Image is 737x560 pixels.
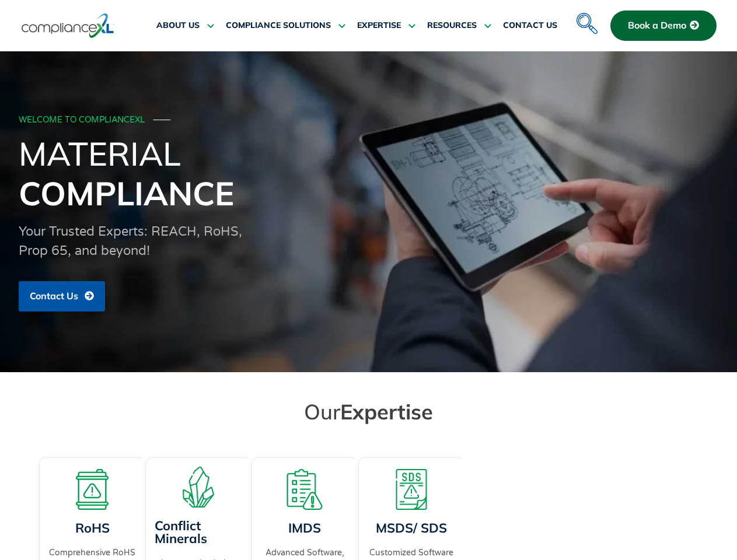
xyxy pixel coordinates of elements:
a: MSDS/ SDS [376,520,447,536]
img: logo-one.svg [22,12,114,39]
img: A board with a warning sign [72,469,113,510]
span: Contact Us [30,291,78,302]
a: RoHS [75,520,109,536]
span: Compliance [19,173,234,213]
span: Your Trusted Experts: REACH, RoHS, Prop 65, and beyond! [19,224,242,258]
span: ─── [153,115,171,125]
a: Contact Us [19,281,105,311]
h1: Material [19,134,719,213]
span: CONTACT US [503,20,557,31]
img: A warning board with SDS displaying [391,469,432,510]
a: RESOURCES [427,12,491,40]
img: A representation of minerals [178,467,219,508]
a: EXPERTISE [357,12,415,40]
a: COMPLIANCE SOLUTIONS [226,12,345,40]
a: ABOUT US [156,12,214,40]
span: Expertise [340,398,433,425]
h2: Our [42,398,696,425]
span: ABOUT US [156,20,200,31]
img: A list board with a warning [284,469,325,510]
span: Book a Demo [628,20,686,31]
span: RESOURCES [427,20,477,31]
a: CONTACT US [503,12,557,40]
div: WELCOME TO COMPLIANCEXL [19,116,715,125]
span: EXPERTISE [357,20,401,31]
a: IMDS [288,520,321,536]
a: Conflict Minerals [155,517,207,547]
a: Book a Demo [610,10,717,41]
span: COMPLIANCE SOLUTIONS [226,20,331,31]
a: navsearch-button [574,6,597,29]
